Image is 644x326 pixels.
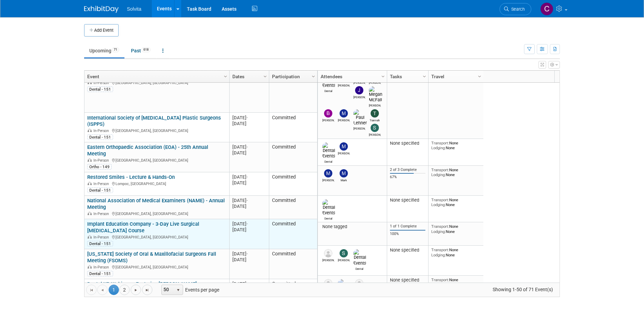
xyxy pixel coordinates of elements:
td: Committed [269,196,317,219]
img: David Garfinkel [324,249,332,257]
div: Jeremy Northcutt [353,94,365,99]
span: In-Person [93,81,111,85]
span: Go to the previous page [100,287,105,293]
img: Brandon Woods [324,109,332,118]
span: - [246,198,248,203]
span: 71 [112,47,119,52]
div: Megan McFall [369,103,381,107]
img: Matthew Burns [340,142,348,151]
span: Column Settings [311,74,316,79]
img: Tiannah Halcomb [371,109,379,118]
a: Upcoming71 [84,44,124,57]
span: Lodging: [431,202,446,207]
a: Column Settings [222,71,230,81]
div: Dental Events [353,266,365,271]
td: Committed [269,113,317,142]
a: Dental XP Webinar ~ Featuring [PERSON_NAME] [PERSON_NAME] [87,281,197,294]
img: Dental Events [353,249,366,266]
td: Committed [269,172,317,196]
a: Tasks [390,71,424,82]
span: select [175,287,181,293]
div: Dental Events [322,88,334,93]
span: - [246,115,248,120]
a: Eastern Orthopaedic Association (EOA) - 25th Annual Meeting [87,144,208,157]
div: None None [431,167,481,177]
span: Column Settings [422,74,427,79]
button: Add Event [84,24,119,37]
a: Event [87,71,225,82]
img: Matthew Burns [340,109,348,118]
span: Go to the last page [144,287,150,293]
div: Dental - 151 [87,134,113,140]
span: Column Settings [223,74,228,79]
a: Search [500,3,531,15]
img: In-Person Event [88,129,92,132]
span: - [246,221,248,226]
img: In-Person Event [88,235,92,238]
a: Implant Education Company - 3-Day Live Surgical [MEDICAL_DATA] Course [87,221,199,234]
img: Chip Shafer [324,279,332,287]
div: Ortho - 149 [87,164,112,170]
div: Ryan Brateris [338,83,350,87]
div: 100% [390,232,426,236]
span: 50 [162,285,173,295]
div: Dental Events [322,216,334,220]
a: Participation [272,71,313,82]
td: Committed [269,142,317,172]
div: [DATE] [232,197,266,203]
div: [GEOGRAPHIC_DATA], [GEOGRAPHIC_DATA] [87,264,226,270]
img: Carlos Martinez [355,279,363,287]
a: Go to the last page [142,285,152,295]
a: National Association of Medical Examiners (NAME) - Annual Meeting [87,197,225,210]
a: 2 [119,285,130,295]
a: Column Settings [262,71,269,81]
div: Sharon Smith [369,132,381,136]
div: None None [431,224,481,234]
img: Dental Events [322,142,335,159]
div: [DATE] [232,144,266,150]
div: [GEOGRAPHIC_DATA], [GEOGRAPHIC_DATA] [87,157,226,163]
span: Transport: [431,247,449,252]
div: [DATE] [232,180,266,186]
div: None None [431,141,481,151]
div: Tiannah Halcomb [369,118,381,122]
span: Lodging: [431,253,446,257]
td: Committed [269,219,317,249]
span: Lodging: [431,229,446,234]
img: Paul Lehner [353,109,367,126]
div: [DATE] [232,115,266,121]
div: [DATE] [232,257,266,263]
div: None specified [390,247,426,253]
span: In-Person [93,212,111,216]
a: Go to the next page [131,285,141,295]
span: Transport: [431,167,449,172]
div: [GEOGRAPHIC_DATA], [GEOGRAPHIC_DATA] [87,211,226,216]
a: Column Settings [380,71,387,81]
div: [DATE] [232,174,266,180]
div: [DATE] [232,227,266,233]
div: David Garfinkel [322,257,334,262]
div: [GEOGRAPHIC_DATA], [GEOGRAPHIC_DATA] [87,128,226,133]
a: Restored Smiles - Lecture & Hands-On [87,174,175,180]
span: - [246,251,248,256]
img: Sharon Smith [371,124,379,132]
div: None specified [390,277,426,283]
div: Scott Campbell [338,257,350,262]
span: In-Person [93,182,111,186]
div: [DATE] [232,150,266,156]
div: None specified [390,141,426,146]
img: Matt Stanton [324,169,332,177]
img: In-Person Event [88,182,92,185]
span: Events per page [153,285,226,295]
div: 2 of 3 Complete [390,167,426,172]
div: [DATE] [232,121,266,126]
span: Go to the first page [89,287,94,293]
span: Lodging: [431,145,446,150]
a: Travel [431,71,479,82]
div: 1 of 1 Complete [390,224,426,229]
div: [DATE] [232,221,266,227]
div: [DATE] [232,281,266,287]
img: In-Person Event [88,265,92,268]
span: In-Person [93,129,111,133]
span: - [246,174,248,180]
